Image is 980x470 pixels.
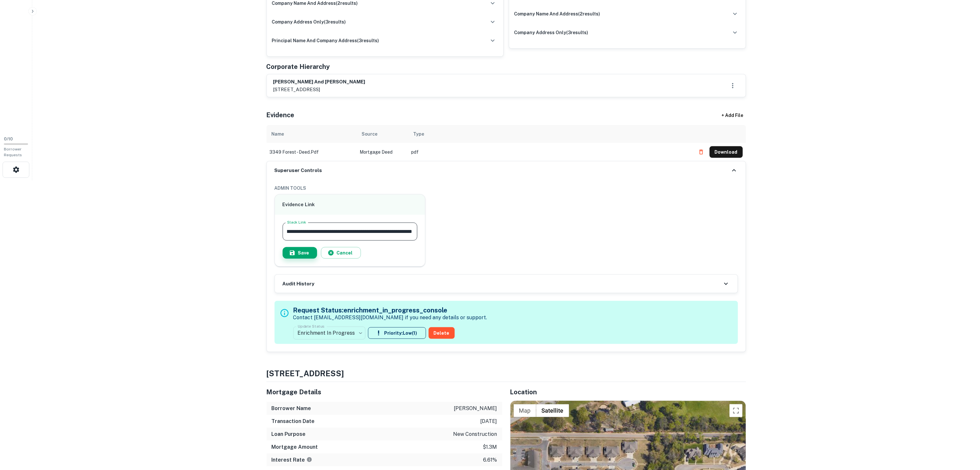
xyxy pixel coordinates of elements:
[272,456,312,464] h6: Interest Rate
[429,327,455,339] button: Delete
[293,305,487,315] h5: Request Status: enrichment_in_progress_console
[695,147,707,157] button: Delete file
[267,387,502,397] h5: Mortgage Details
[510,387,746,397] h5: Location
[267,110,295,120] h5: Evidence
[4,137,13,141] span: 0 / 10
[408,125,692,143] th: Type
[357,143,408,161] td: Mortgage Deed
[267,125,357,143] th: Name
[710,110,755,121] div: + Add File
[306,457,312,463] svg: The interest rates displayed on the website are for informational purposes only and may be report...
[272,18,346,25] h6: company address only ( 3 results)
[514,404,536,417] button: Show street map
[275,185,738,192] h6: ADMIN TOOLS
[267,143,357,161] td: 3349 forest - deed.pdf
[272,130,284,138] div: Name
[948,418,980,449] iframe: Chat Widget
[357,125,408,143] th: Source
[362,130,378,138] div: Source
[272,443,318,451] h6: Mortgage Amount
[710,146,743,158] button: Download
[272,405,311,412] h6: Borrower Name
[272,417,315,425] h6: Transaction Date
[272,37,379,44] h6: principal name and company address ( 3 results)
[321,247,361,259] button: Cancel
[283,247,317,259] button: Save
[368,327,426,339] button: Priority:Low(1)
[267,125,746,161] div: scrollable content
[293,314,487,321] p: Contact [EMAIL_ADDRESS][DOMAIN_NAME] if you need any details or support.
[267,62,330,72] h5: Corporate Hierarchy
[413,130,424,138] div: Type
[275,167,322,174] h6: Superuser Controls
[483,456,497,464] p: 6.61%
[293,324,365,342] div: Enrichment In Progress
[454,405,497,412] p: [PERSON_NAME]
[483,443,497,451] p: $1.3m
[287,220,306,225] label: Slack Link
[514,10,600,17] h6: company name and address ( 2 results)
[453,430,497,438] p: new construction
[536,404,569,417] button: Show satellite imagery
[408,143,692,161] td: pdf
[480,417,497,425] p: [DATE]
[283,280,315,288] h6: Audit History
[4,147,22,157] span: Borrower Requests
[273,78,365,86] h6: [PERSON_NAME] and [PERSON_NAME]
[298,324,325,329] label: Update Status
[273,86,365,93] p: [STREET_ADDRESS]
[267,368,746,379] h4: [STREET_ADDRESS]
[283,201,418,208] h6: Evidence Link
[514,29,588,36] h6: company address only ( 3 results)
[730,404,742,417] button: Toggle fullscreen view
[272,430,306,438] h6: Loan Purpose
